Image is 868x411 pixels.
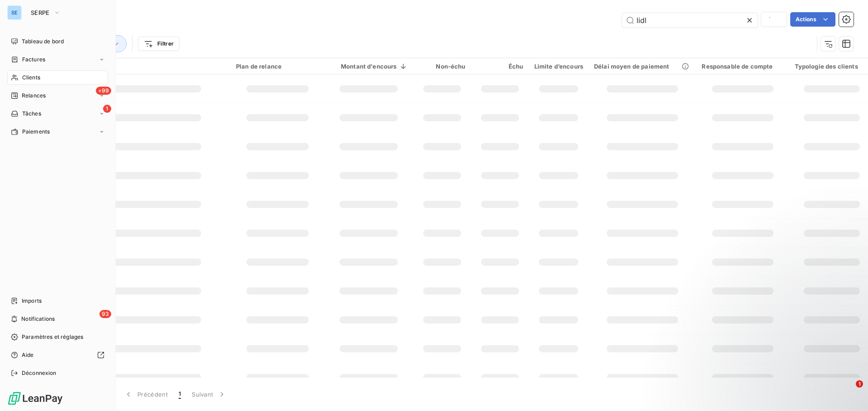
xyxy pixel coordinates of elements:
span: 1 [856,380,863,388]
span: Paramètres et réglages [22,333,83,341]
div: Montant d'encours [330,63,408,70]
div: Délai moyen de paiement [594,63,691,70]
a: Aide [7,348,108,362]
span: Déconnexion [22,369,57,377]
button: Filtrer [138,37,179,51]
span: Relances [22,92,46,100]
div: Non-échu [419,63,466,70]
div: Plan de relance [236,63,319,70]
span: Tâches [22,110,41,118]
span: 1 [179,390,181,399]
input: Rechercher [622,13,758,28]
span: Imports [22,297,42,305]
div: Limite d’encours [534,63,583,70]
div: Échu [476,63,524,70]
div: SE [7,5,22,20]
button: Actions [790,12,835,27]
span: Paiements [22,128,50,136]
div: Responsable de compte [702,63,783,70]
span: Tableau de bord [22,37,64,46]
button: Précédent [118,385,173,404]
span: 93 [99,310,111,318]
span: Notifications [21,315,55,323]
img: Logo LeanPay [7,391,63,406]
span: 1 [103,105,111,113]
span: Clients [22,74,40,82]
span: Aide [22,351,34,359]
iframe: Intercom live chat [837,380,859,402]
button: Suivant [186,385,232,404]
iframe: Intercom notifications message [687,323,868,387]
button: 1 [173,385,186,404]
span: +99 [96,87,111,95]
span: Factures [22,55,45,64]
span: SERPE [31,9,50,16]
